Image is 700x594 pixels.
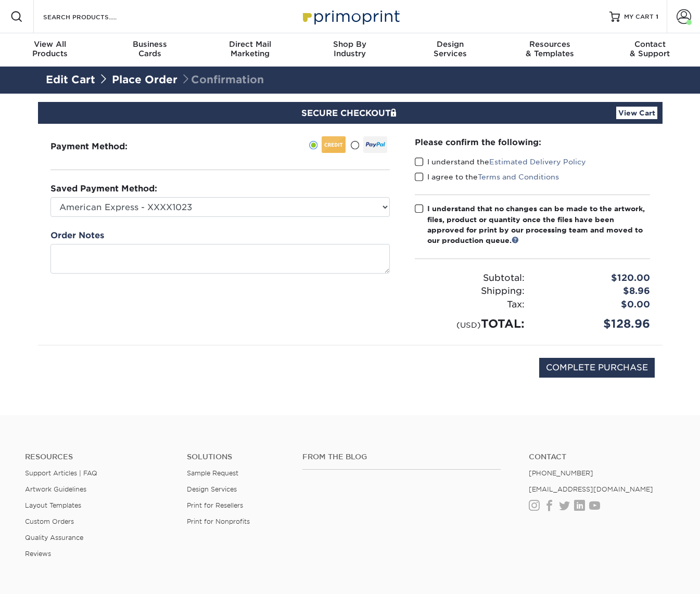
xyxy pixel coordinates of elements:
[539,358,655,378] input: COMPLETE PURCHASE
[25,501,81,509] a: Layout Templates
[500,33,600,67] a: Resources& Templates
[187,485,237,493] a: Design Services
[25,485,86,493] a: Artwork Guidelines
[300,33,400,67] a: Shop ByIndustry
[25,453,171,461] h4: Resources
[656,13,658,20] span: 1
[25,469,97,477] a: Support Articles | FAQ
[624,12,654,21] span: MY CART
[407,298,532,312] div: Tax:
[187,518,250,525] a: Print for Nonprofits
[187,469,238,477] a: Sample Request
[100,40,200,49] span: Business
[529,453,675,461] a: Contact
[532,285,658,298] div: $8.96
[42,10,144,23] input: SEARCH PRODUCTS.....
[529,485,653,493] a: [EMAIL_ADDRESS][DOMAIN_NAME]
[529,469,593,477] a: [PHONE_NUMBER]
[616,107,657,119] a: View Cart
[200,40,300,49] span: Direct Mail
[532,298,658,312] div: $0.00
[100,33,200,67] a: BusinessCards
[600,40,700,49] span: Contact
[300,40,400,58] div: Industry
[25,534,83,541] a: Quality Assurance
[456,320,481,329] small: (USD)
[400,40,500,49] span: Design
[50,229,104,242] label: Order Notes
[415,157,586,167] label: I understand the
[187,453,287,461] h4: Solutions
[415,172,559,182] label: I agree to the
[50,141,153,151] h3: Payment Method:
[100,40,200,58] div: Cards
[50,183,157,195] label: Saved Payment Method:
[407,315,532,332] div: TOTAL:
[415,136,650,148] div: Please confirm the following:
[532,315,658,332] div: $128.96
[302,453,501,461] h4: From the Blog
[200,33,300,67] a: Direct MailMarketing
[500,40,600,49] span: Resources
[300,40,400,49] span: Shop By
[187,501,243,509] a: Print for Resellers
[600,40,700,58] div: & Support
[181,73,264,86] span: Confirmation
[25,518,74,525] a: Custom Orders
[427,203,650,246] div: I understand that no changes can be made to the artwork, files, product or quantity once the file...
[500,40,600,58] div: & Templates
[489,158,586,166] a: Estimated Delivery Policy
[400,40,500,58] div: Services
[407,272,532,285] div: Subtotal:
[298,5,402,28] img: Primoprint
[400,33,500,67] a: DesignServices
[301,108,399,118] span: SECURE CHECKOUT
[600,33,700,67] a: Contact& Support
[112,73,177,86] a: Place Order
[46,73,95,86] a: Edit Cart
[25,550,51,558] a: Reviews
[407,285,532,298] div: Shipping:
[200,40,300,58] div: Marketing
[478,173,559,181] a: Terms and Conditions
[532,272,658,285] div: $120.00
